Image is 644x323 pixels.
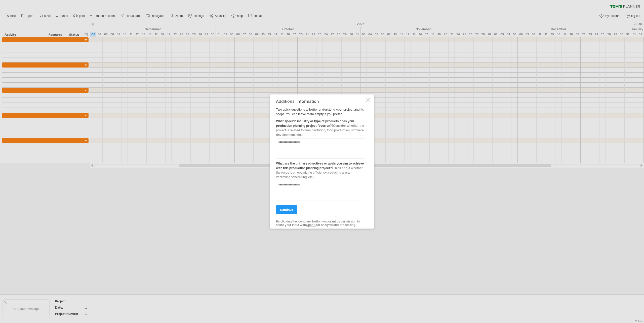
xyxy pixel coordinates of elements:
a: OpenAI [306,223,316,227]
div: Two quick questions to better understand your project and its scope. You can leave them empty if ... [276,99,365,224]
a: continue [276,205,297,214]
span: (Think about whether the focus is on optimizing efficiency, reducing waste, improving scheduling,... [276,166,363,179]
span: continue [280,208,293,212]
div: By clicking the 'continue' button you grant us permission to share your input with for analysis a... [276,220,365,227]
span: (Consider whether the project is related to manufacturing, food production, software development,... [276,124,364,137]
div: What specific industry or type of products does your production planning project focus on? [276,116,365,137]
div: Additional information [276,99,365,104]
div: What are the primary objectives or goals you aim to achieve with this production planning project? [276,159,365,179]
